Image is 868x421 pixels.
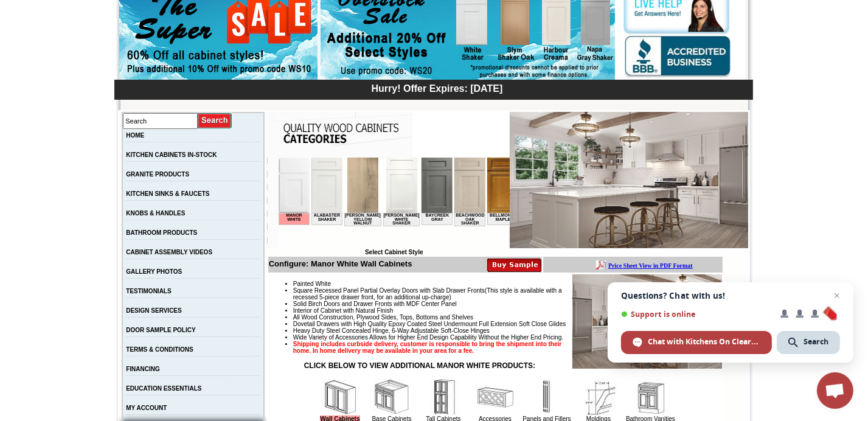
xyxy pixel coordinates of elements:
input: Submit [198,113,232,129]
a: Price Sheet View in PDF Format [14,2,99,12]
img: Base Cabinets [373,379,410,416]
div: Open chat [817,372,853,409]
span: Square Recessed Panel Partial Overlay Doors with Slab Drawer Fronts [293,287,562,301]
a: GRANITE PRODUCTS [126,171,189,178]
img: Manor White [510,112,748,248]
a: MY ACCOUNT [126,405,167,411]
td: Bellmonte Maple [209,55,240,68]
span: Close chat [830,288,844,303]
span: (This style is available with a recessed 5-piece drawer front, for an additional up-charge) [293,287,562,301]
div: Chat with Kitchens On Clearance [621,331,772,354]
a: DOOR SAMPLE POLICY [126,327,195,333]
a: DESIGN SERVICES [126,307,182,314]
a: KNOBS & HANDLES [126,210,185,217]
div: Hurry! Offer Expires: [DATE] [120,82,753,94]
a: TERMS & CONDITIONS [126,346,193,353]
span: Support is online [621,310,772,319]
a: KITCHEN SINKS & FAUCETS [126,190,209,197]
span: Chat with Kitchens On Clearance [648,336,760,347]
span: Search [804,336,828,347]
b: Price Sheet View in PDF Format [14,5,99,12]
span: Questions? Chat with us! [621,291,840,301]
a: EDUCATION ESSENTIALS [126,385,201,392]
b: Configure: Manor White Wall Cabinets [269,259,412,268]
span: Dovetail Drawers with High Quality Epoxy Coated Steel Undermount Full Extension Soft Close Glides [293,321,566,327]
strong: CLICK BELOW TO VIEW ADDITIONAL MANOR WHITE PRODUCTS: [304,361,535,370]
img: Accessories [477,379,513,416]
img: pdf.png [2,3,12,13]
a: BATHROOM PRODUCTS [126,229,197,236]
img: Wall Cabinets [322,379,358,416]
span: Solid Birch Doors and Drawer Fronts with MDF Center Panel [293,301,457,307]
img: Panels and Fillers [529,379,565,416]
img: Moldings [580,379,617,416]
span: Interior of Cabinet with Natural Finish [293,307,394,314]
span: All Wood Construction, Plywood Sides, Tops, Bottoms and Shelves [293,314,473,321]
a: GALLERY PHOTOS [126,268,182,275]
span: Painted White [293,280,331,287]
img: Product Image [572,274,722,369]
div: Search [777,331,840,354]
a: CABINET ASSEMBLY VIDEOS [126,249,212,256]
a: TESTIMONIALS [126,288,171,294]
strong: Shipping includes curbside delivery, customer is responsible to bring the shipment into their hom... [293,341,562,354]
img: Bathroom Vanities [632,379,668,416]
b: Select Cabinet Style [365,249,423,256]
iframe: Browser incompatible [279,158,510,249]
span: Wide Variety of Accessories Allows for Higher End Design Capability Without the Higher End Pricing. [293,334,563,341]
a: HOME [126,132,144,139]
a: FINANCING [126,366,160,372]
a: KITCHEN CABINETS IN-STOCK [126,151,217,158]
img: Tall Cabinets [425,379,462,416]
span: Heavy Duty Steel Concealed Hinge, 6-Way Adjustable Soft-Close Hinges [293,327,490,334]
